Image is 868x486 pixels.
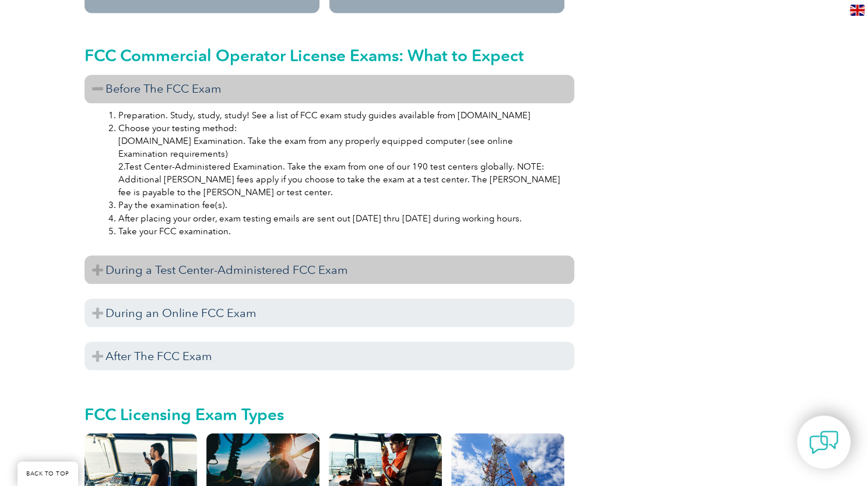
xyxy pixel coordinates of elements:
h2: FCC Commercial Operator License Exams: What to Expect [85,46,574,65]
h3: During an Online FCC Exam [85,298,574,327]
li: Take your FCC examination. [118,224,564,237]
li: Preparation. Study, study, study! See a list of FCC exam study guides available from [DOMAIN_NAME] [118,109,564,122]
a: BACK TO TOP [17,462,78,486]
h3: Before The FCC Exam [85,75,574,103]
li: After placing your order, exam testing emails are sent out [DATE] thru [DATE] during working hours. [118,212,564,224]
img: contact-chat.png [809,428,838,457]
li: Choose your testing method: [DOMAIN_NAME] Examination. Take the exam from any properly equipped c... [118,122,564,199]
h2: FCC Licensing Exam Types [85,404,574,423]
h3: After The FCC Exam [85,341,574,370]
img: en [850,5,865,16]
li: Pay the examination fee(s). [118,199,564,212]
h3: During a Test Center-Administered FCC Exam [85,255,574,284]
